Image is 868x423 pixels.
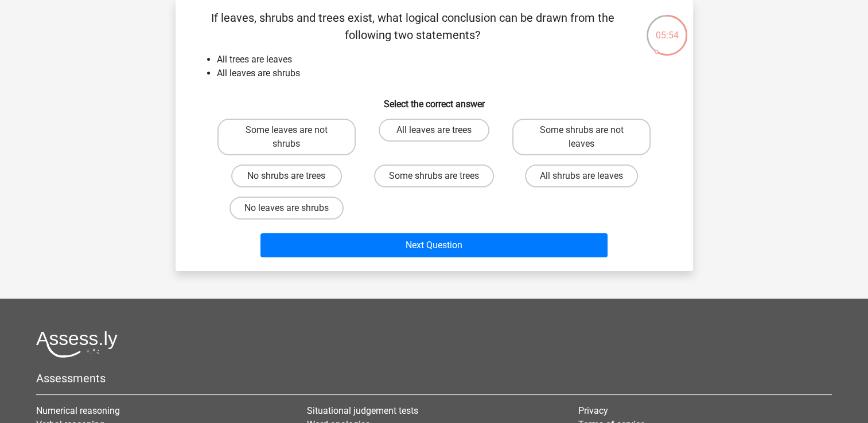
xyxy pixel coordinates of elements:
[217,53,675,66] li: All trees are leaves
[231,164,342,187] label: No shrubs are trees
[578,405,608,416] a: Privacy
[229,197,344,220] label: No leaves are shrubs
[374,164,494,187] label: Some shrubs are trees
[36,331,118,358] img: Assessly logo
[379,119,489,142] label: All leaves are trees
[307,405,418,416] a: Situational judgement tests
[194,89,675,109] h6: Select the correct answer
[36,371,832,385] h5: Assessments
[260,233,608,257] button: Next Question
[194,9,632,44] p: If leaves, shrubs and trees exist, what logical conclusion can be drawn from the following two st...
[525,164,638,187] label: All shrubs are leaves
[217,66,675,80] li: All leaves are shrubs
[36,405,120,416] a: Numerical reasoning
[512,119,651,155] label: Some shrubs are not leaves
[645,14,688,42] div: 05:54
[217,119,356,155] label: Some leaves are not shrubs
